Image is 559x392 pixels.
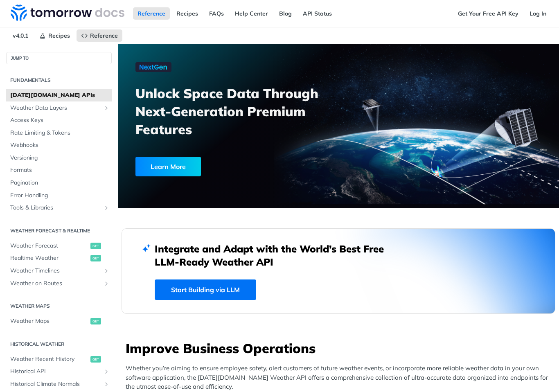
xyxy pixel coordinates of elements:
a: Weather Mapsget [6,315,112,327]
a: Get Your Free API Key [453,7,523,20]
span: Weather Timelines [10,267,101,275]
span: Formats [10,166,110,174]
span: get [90,356,101,363]
a: Formats [6,164,112,176]
h2: Fundamentals [6,77,112,84]
a: Recipes [35,29,74,42]
span: Access Keys [10,116,110,124]
span: Error Handling [10,191,110,200]
a: API Status [298,7,336,20]
a: Weather Forecastget [6,240,112,252]
h2: Integrate and Adapt with the World’s Best Free LLM-Ready Weather API [155,242,396,268]
button: Show subpages for Weather on Routes [103,280,110,287]
span: Versioning [10,154,110,162]
a: Reference [133,7,170,20]
h3: Improve Business Operations [126,339,555,357]
span: Recipes [48,32,70,39]
span: Reference [90,32,118,39]
a: Reference [77,29,122,42]
a: [DATE][DOMAIN_NAME] APIs [6,89,112,101]
button: Show subpages for Tools & Libraries [103,205,110,211]
a: Historical Climate NormalsShow subpages for Historical Climate Normals [6,378,112,390]
a: Log In [525,7,551,20]
a: FAQs [205,7,228,20]
a: Weather on RoutesShow subpages for Weather on Routes [6,277,112,290]
span: Webhooks [10,141,110,149]
span: get [90,318,101,324]
a: Pagination [6,177,112,189]
a: Versioning [6,152,112,164]
span: [DATE][DOMAIN_NAME] APIs [10,91,110,99]
a: Rate Limiting & Tokens [6,127,112,139]
span: Weather Data Layers [10,104,101,112]
span: Weather on Routes [10,279,101,288]
a: Help Center [230,7,273,20]
span: Historical API [10,367,101,376]
a: Tools & LibrariesShow subpages for Tools & Libraries [6,202,112,214]
span: Rate Limiting & Tokens [10,129,110,137]
p: Whether you’re aiming to ensure employee safety, alert customers of future weather events, or inc... [126,364,555,392]
span: Weather Recent History [10,355,88,363]
h3: Unlock Space Data Through Next-Generation Premium Features [135,84,347,138]
a: Error Handling [6,189,112,202]
span: Pagination [10,179,110,187]
img: Tomorrow.io Weather API Docs [11,5,124,21]
div: Learn More [135,157,201,176]
span: Weather Maps [10,317,88,325]
a: Webhooks [6,139,112,151]
a: Weather TimelinesShow subpages for Weather Timelines [6,265,112,277]
span: get [90,255,101,261]
a: Recipes [172,7,203,20]
button: JUMP TO [6,52,112,64]
a: Start Building via LLM [155,279,256,300]
span: Realtime Weather [10,254,88,262]
a: Historical APIShow subpages for Historical API [6,365,112,378]
span: v4.0.1 [8,29,33,42]
button: Show subpages for Weather Timelines [103,268,110,274]
button: Show subpages for Weather Data Layers [103,105,110,111]
a: Weather Recent Historyget [6,353,112,365]
a: Blog [275,7,296,20]
a: Learn More [135,157,305,176]
button: Show subpages for Historical Climate Normals [103,381,110,387]
h2: Weather Forecast & realtime [6,227,112,234]
span: Tools & Libraries [10,204,101,212]
span: get [90,243,101,249]
a: Weather Data LayersShow subpages for Weather Data Layers [6,102,112,114]
h2: Weather Maps [6,302,112,310]
img: NextGen [135,62,171,72]
a: Access Keys [6,114,112,126]
button: Show subpages for Historical API [103,368,110,375]
a: Realtime Weatherget [6,252,112,264]
h2: Historical Weather [6,340,112,348]
span: Historical Climate Normals [10,380,101,388]
span: Weather Forecast [10,242,88,250]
